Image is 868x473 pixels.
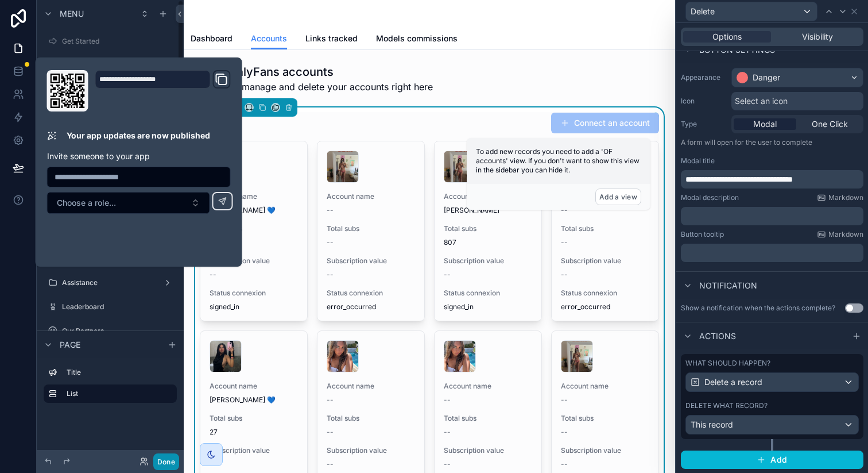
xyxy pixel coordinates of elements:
button: Add [681,451,863,469]
span: Delete a record [704,376,762,388]
span: To add new records you need to add a 'OF accounts' view. If you don't want to show this view in t... [476,147,640,174]
span: Choose a role... [57,197,116,209]
button: Danger [731,68,863,87]
button: Connect an account [551,113,659,133]
label: Modal title [681,156,715,166]
label: Assistance [62,278,158,287]
p: Your app updates are now published [67,130,210,141]
a: Markdown [817,193,863,202]
span: Account name [210,382,298,391]
p: A form will open for the user to complete [681,138,863,152]
label: Get Started [62,37,175,46]
button: Delete a record [685,372,859,392]
label: What should happen? [685,359,770,368]
span: Status connexion [444,289,532,298]
span: Subscription value [327,446,415,455]
a: Accounts [251,28,287,50]
div: scrollable content [37,358,184,414]
span: -- [327,206,334,215]
span: Account name [327,192,415,201]
a: Links tracked [305,28,358,51]
span: -- [561,460,568,469]
span: Total subs [210,224,298,233]
label: Appearance [681,73,727,82]
span: error_occurred [561,302,649,312]
span: Subscription value [210,256,298,266]
span: Links tracked [305,33,358,44]
span: -- [561,270,568,279]
span: Total subs [210,414,298,423]
span: Menu [60,8,84,20]
span: -- [327,395,334,405]
span: -- [561,395,568,405]
span: Actions [699,330,736,342]
a: Assistance [44,274,177,292]
span: -- [327,428,334,437]
span: -- [444,270,451,279]
span: Status connexion [210,289,298,298]
span: Subscription value [561,256,649,266]
span: Total subs [327,414,415,423]
span: Total subs [561,224,649,233]
span: Select an icon [735,95,788,107]
span: -- [327,238,334,247]
span: Add [770,455,787,465]
span: 27 [210,428,298,437]
div: Show a notification when the actions complete? [681,303,835,313]
div: scrollable content [681,207,863,225]
span: Total subs [561,414,649,423]
a: Dashboard [191,28,232,51]
span: Dashboard [191,33,232,44]
span: -- [444,395,451,405]
span: Subscription value [210,446,298,455]
div: Domain and Custom Link [95,70,231,111]
span: Total subs [327,224,415,233]
span: Subscription value [444,256,532,266]
span: -- [561,206,568,215]
span: [PERSON_NAME] 💙 [210,206,298,215]
label: Our Partners [62,326,175,336]
span: Account name [444,382,532,391]
span: Accounts [251,33,287,44]
a: Our Partners [44,322,177,340]
span: signed_in [444,302,532,312]
span: Subscription value [444,446,532,455]
span: Delete [691,6,715,17]
span: -- [561,238,568,247]
a: Markdown [817,230,863,239]
span: Account name [444,192,532,201]
span: Notification [699,280,757,291]
label: List [67,389,168,398]
label: Type [681,120,727,129]
a: Main Dashboard [44,56,177,75]
span: -- [210,270,216,279]
label: Title [67,368,172,377]
span: One Click [812,118,848,130]
span: -- [444,460,451,469]
div: Danger [753,72,780,83]
label: Delete what record? [685,401,768,410]
button: This record [685,415,859,434]
span: signed_in [210,302,298,312]
p: Invite someone to your app [47,151,231,162]
span: Total subs [444,414,532,423]
span: error_occurred [327,302,415,312]
label: Button tooltip [681,230,724,239]
span: Markdown [828,193,863,202]
span: Markdown [828,230,863,239]
button: Add a view [595,189,641,205]
span: Models commissions [376,33,458,44]
span: [PERSON_NAME] [444,206,532,215]
span: -- [327,270,334,279]
span: Status connexion [327,289,415,298]
button: Done [153,453,179,470]
a: Leaderboard [44,298,177,316]
label: Modal description [681,193,739,202]
span: Modal [753,118,777,130]
span: Visibility [802,31,833,43]
span: Page [60,339,80,351]
span: [PERSON_NAME] 💙 [210,395,298,405]
span: 807 [444,238,532,247]
span: Options [712,31,742,43]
